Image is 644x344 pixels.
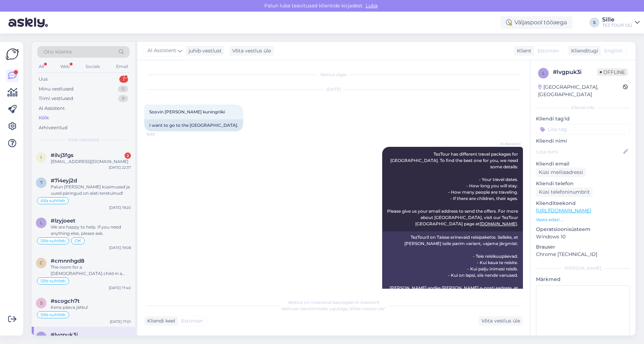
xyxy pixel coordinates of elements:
[589,18,599,27] div: S
[144,119,243,131] div: I want to go to the [GEOGRAPHIC_DATA].
[51,184,131,196] div: Palun [PERSON_NAME] küsimused ja uued päringud on alati teretulnud!
[536,187,593,197] div: Küsi telefoninumbrit
[538,83,623,98] div: [GEOGRAPHIC_DATA], [GEOGRAPHIC_DATA]
[229,46,274,56] div: Võta vestlus üle
[51,264,131,277] div: The room for a [DEMOGRAPHIC_DATA] child in a bungalow depends on our hotel's rules and room setup...
[75,239,81,243] span: OK
[40,260,43,265] span: c
[39,124,68,131] div: Arhiveeritud
[40,300,43,306] span: s
[109,165,131,170] div: [DATE] 22:37
[536,168,586,177] div: Küsi meiliaadressi
[51,224,131,237] div: We are happy to help. If you need anything else, please ask.
[119,76,128,83] div: 1
[604,47,623,55] span: English
[536,160,630,168] p: Kliendi email
[479,316,523,326] div: Võta vestlus üle
[144,86,523,93] div: [DATE]
[480,221,517,226] a: [DOMAIN_NAME]
[39,105,65,112] div: AI Assistent
[51,218,75,224] span: #lzyjoeet
[382,231,523,313] div: TezTouril on Taisse erinevaid reisipakette. Selleks, et [PERSON_NAME] teile parim variant, vajame...
[40,199,65,203] span: Alla suhtleb
[51,258,84,264] span: #cmnnhgd8
[40,279,65,283] span: Sille suhtleb
[51,158,131,165] div: [EMAIL_ADDRESS][DOMAIN_NAME]
[39,86,74,93] div: Minu vestlused
[553,68,597,76] div: # lvgpuk3i
[109,285,131,290] div: [DATE] 17:40
[181,317,203,325] span: Estonian
[536,105,630,111] div: Kliendi info
[68,137,99,143] span: Kõik vestlused
[597,68,628,76] span: Offline
[568,47,598,55] div: Klienditugi
[347,306,386,311] i: „Võtke vestlus üle”
[110,319,131,324] div: [DATE] 17:01
[602,17,632,23] div: Sille
[109,205,131,210] div: [DATE] 19:20
[40,155,42,160] span: i
[39,114,49,121] div: Kõik
[288,300,380,305] span: Vestlus on määratud kasutajale AI Assistent
[51,152,74,158] span: #ilvj3fgs
[147,47,176,55] span: AI Assistent
[542,70,545,76] span: l
[146,132,173,137] span: 16:53
[118,95,128,102] div: 9
[602,23,632,28] div: TEZ TOUR OÜ
[51,298,80,304] span: #scogch7t
[536,226,630,233] p: Operatsioonisüsteem
[144,71,523,78] div: Vestlus algas
[39,95,73,102] div: Tiimi vestlused
[494,141,521,146] span: AI Assistent
[536,200,630,207] p: Klienditeekond
[40,334,43,339] span: l
[536,148,622,156] input: Lisa nimi
[40,180,43,185] span: 7
[602,17,640,28] a: SilleTEZ TOUR OÜ
[118,86,128,93] div: 0
[536,265,630,271] div: [PERSON_NAME]
[536,243,630,251] p: Brauser
[536,137,630,145] p: Kliendi nimi
[536,276,630,283] p: Märkmed
[40,220,43,225] span: l
[500,16,573,29] div: Väljaspool tööaega
[536,217,630,223] p: Vaata edasi ...
[40,313,65,317] span: Sille suhtleb
[514,47,531,55] div: Klient
[536,180,630,187] p: Kliendi telefon
[537,47,559,55] span: Estonian
[536,251,630,258] p: Chrome [TECHNICAL_ID]
[109,245,131,250] div: [DATE] 19:08
[364,2,380,9] span: Luba
[115,62,130,71] div: Email
[144,317,175,325] div: Kliendi keel
[536,115,630,123] p: Kliendi tag'id
[282,306,386,311] span: Vestluse ülevõtmiseks vajutage
[51,332,78,338] span: #lvgpuk3i
[59,62,71,71] div: Web
[387,151,519,226] span: TezTour has different travel packages for [GEOGRAPHIC_DATA]. To find the best one for you, we nee...
[84,62,101,71] div: Socials
[51,177,77,184] span: #7i4eyj2d
[536,233,630,240] p: Windows 10
[125,152,131,159] div: 2
[37,62,45,71] div: All
[536,207,591,214] a: [URL][DOMAIN_NAME]
[44,48,72,56] span: Otsi kliente
[51,304,131,311] div: Kena päeva jätku!
[149,109,225,114] span: Soovin [PERSON_NAME] kuningriiki
[40,239,65,243] span: Sille suhtleb
[536,124,630,135] input: Lisa tag
[39,76,48,83] div: Uus
[6,48,19,61] img: Askly Logo
[186,47,222,55] div: juhib vestlust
